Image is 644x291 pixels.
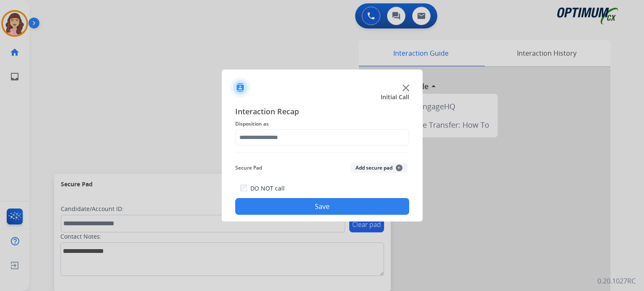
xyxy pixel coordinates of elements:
[396,165,402,171] span: +
[235,119,409,129] span: Disposition as
[235,163,262,173] span: Secure Pad
[235,106,409,119] span: Interaction Recap
[235,152,409,153] img: contact-recap-line.svg
[597,276,636,286] p: 0.20.1027RC
[230,77,250,98] img: contactIcon
[250,184,285,193] label: DO NOT call
[381,93,409,101] span: Initial Call
[235,198,409,215] button: Save
[351,163,408,173] button: Add secure pad+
